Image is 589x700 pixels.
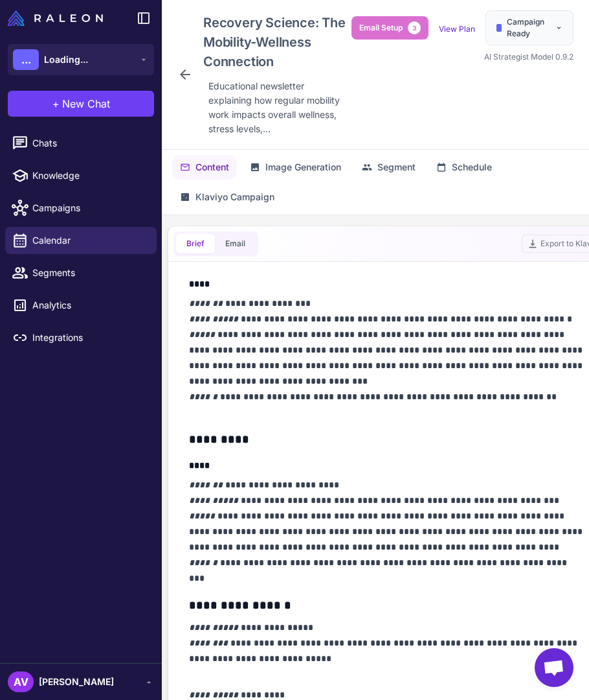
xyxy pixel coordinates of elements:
[354,155,423,180] button: Segment
[5,324,157,351] a: Integrations
[8,671,34,692] div: AV
[8,44,154,75] button: ...Loading...
[172,155,237,180] button: Content
[484,52,573,62] span: AI Strategist Model 0.9.2
[5,162,157,189] a: Knowledge
[5,227,157,254] a: Calendar
[198,10,351,74] div: Click to edit campaign name
[408,21,421,34] span: 3
[32,201,146,215] span: Campaigns
[5,259,157,286] a: Segments
[208,79,346,136] span: Educational newsletter explaining how regular mobility work impacts overall wellness, stress leve...
[32,266,146,280] span: Segments
[242,155,349,180] button: Image Generation
[32,331,146,345] span: Integrations
[32,169,146,183] span: Knowledge
[507,16,550,40] span: Campaign Ready
[359,22,403,34] span: Email Setup
[351,16,428,40] button: Email Setup3
[265,160,341,174] span: Image Generation
[32,298,146,312] span: Analytics
[377,160,416,174] span: Segment
[215,234,256,253] button: Email
[32,136,146,150] span: Chats
[439,24,475,34] a: View Plan
[52,96,60,111] span: +
[32,233,146,248] span: Calendar
[203,76,351,139] div: Click to edit description
[172,185,282,209] button: Klaviyo Campaign
[195,190,274,204] span: Klaviyo Campaign
[62,96,110,111] span: New Chat
[13,49,39,70] div: ...
[5,292,157,319] a: Analytics
[39,675,114,689] span: [PERSON_NAME]
[8,10,103,26] img: Raleon Logo
[5,130,157,157] a: Chats
[452,160,492,174] span: Schedule
[5,194,157,222] a: Campaigns
[176,234,215,253] button: Brief
[535,648,573,687] a: Open chat
[8,91,154,117] button: +New Chat
[44,52,88,67] span: Loading...
[428,155,500,180] button: Schedule
[195,160,229,174] span: Content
